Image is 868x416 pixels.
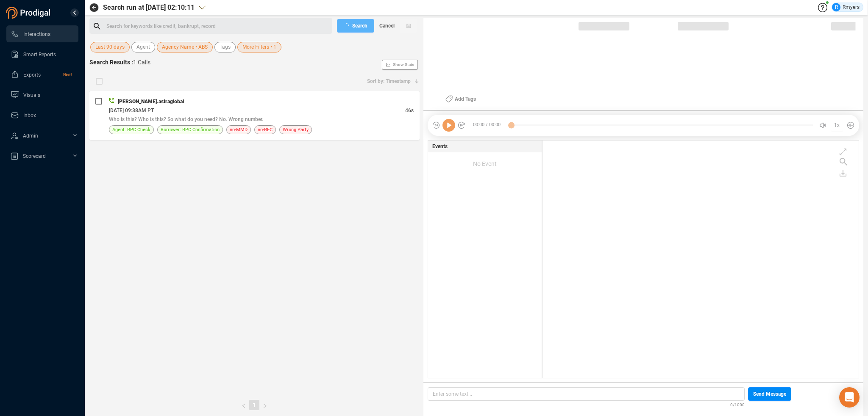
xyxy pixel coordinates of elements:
span: 0/1000 [730,401,745,408]
span: 00:00 / 00:00 [466,119,511,132]
li: Next Page [259,400,270,410]
li: Interactions [6,25,78,42]
button: More Filters • 1 [237,42,281,52]
img: prodigal-logo [6,7,53,19]
span: [PERSON_NAME].astraglobal [118,99,184,105]
span: Borrower: RPC Confirmation [161,126,220,134]
span: [DATE] 09:38AM PT [109,107,154,113]
span: Smart Reports [23,52,56,58]
li: Exports [6,66,78,83]
span: Search run at [DATE] 02:10:11 [103,3,195,13]
button: Send Message [748,387,791,401]
span: no-REC [258,126,273,134]
span: Wrong Party [283,126,309,134]
li: Previous Page [238,400,249,410]
button: 1x [831,119,843,131]
span: 1 Calls [133,59,150,66]
span: Cancel [379,19,395,33]
span: Tags [220,42,231,52]
span: Agent [136,42,150,52]
span: New! [63,66,72,83]
button: Last 90 days [90,42,130,52]
a: Smart Reports [11,46,72,63]
a: Interactions [11,25,72,42]
button: Show Stats [382,60,418,70]
span: Last 90 days [95,42,125,52]
span: Search Results : [89,59,133,66]
span: Send Message [753,387,786,401]
span: Add Tags [455,92,476,106]
a: ExportsNew! [11,66,72,83]
div: grid [547,143,859,377]
span: More Filters • 1 [242,42,276,52]
span: Visuals [23,92,40,98]
span: Exports [23,72,41,78]
span: 1x [834,118,840,132]
button: Add Tags [440,92,481,106]
span: Agency Name • ABS [162,42,208,52]
span: Show Stats [393,14,414,116]
span: Agent: RPC Check [112,126,150,134]
a: Visuals [11,86,72,103]
button: Agent [131,42,155,52]
button: right [259,400,270,410]
li: Inbox [6,107,78,124]
div: [PERSON_NAME].astraglobal[DATE] 09:38AM PT46sWho is this? Who is this? So what do you need? No. W... [89,91,420,140]
button: left [238,400,249,410]
div: Rmyers [832,3,860,11]
span: right [262,403,267,408]
button: Agency Name • ABS [157,42,213,52]
span: Scorecard [23,153,46,159]
span: Interactions [23,31,50,37]
span: left [241,403,246,408]
li: 1 [249,400,259,410]
button: Tags [214,42,236,52]
span: no-MMD [230,126,248,134]
div: Open Intercom Messenger [839,387,860,408]
span: Events [432,143,448,150]
a: 1 [250,400,259,410]
span: R [835,3,838,11]
span: Inbox [23,113,36,118]
a: Inbox [11,107,72,124]
div: No Event [428,152,542,175]
button: Cancel [374,19,400,33]
li: Visuals [6,86,78,103]
button: Sort by: Timestamp [362,74,420,88]
span: 46s [405,107,414,113]
span: Admin [23,133,38,139]
span: Who is this? Who is this? So what do you need? No. Wrong number. [109,116,263,122]
li: Smart Reports [6,46,78,63]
